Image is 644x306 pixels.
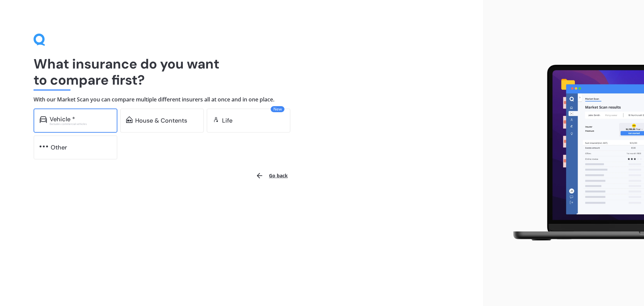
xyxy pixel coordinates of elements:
[126,116,132,123] img: home-and-contents.b802091223b8502ef2dd.svg
[51,144,67,151] div: Other
[34,56,449,88] h1: What insurance do you want to compare first?
[213,116,219,123] img: life.f720d6a2d7cdcd3ad642.svg
[40,143,48,150] img: other.81dba5aafe580aa69f38.svg
[135,117,187,124] div: House & Contents
[222,117,232,124] div: Life
[271,106,284,112] span: New
[34,96,449,103] h4: With our Market Scan you can compare multiple different insurers all at once and in one place.
[50,116,75,123] div: Vehicle *
[40,116,47,123] img: car.f15378c7a67c060ca3f3.svg
[252,168,292,184] button: Go back
[503,61,644,246] img: laptop.webp
[50,123,111,125] div: Excludes commercial vehicles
